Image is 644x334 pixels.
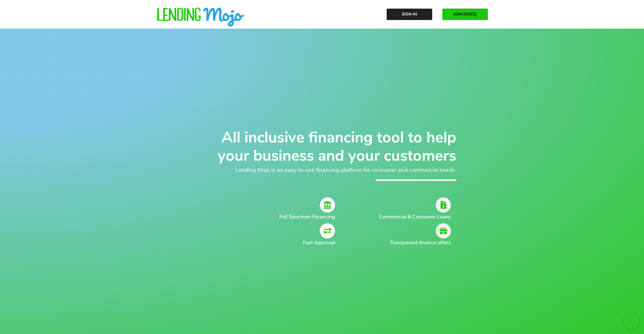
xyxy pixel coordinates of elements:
h2: Fast Approval [211,239,335,247]
span: Sign In [402,12,417,16]
h2: Full Spectrum Financing [211,213,335,221]
a: JOIN [DATE] [442,9,488,20]
iframe: chat widget [624,314,639,329]
img: lm-horizontal-logo [156,8,245,27]
h2: Lending Mojo is an easy-to-use financing platform for consumer and commercial needs. [188,166,456,174]
h2: Commercial & Consumer Loans [370,213,451,221]
h2: Transparent finance offers [370,239,451,247]
h1: All inclusive financing tool to help your business and your customers [188,128,456,165]
span: JOIN [DATE] [453,12,477,16]
a: Sign In [387,9,432,20]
